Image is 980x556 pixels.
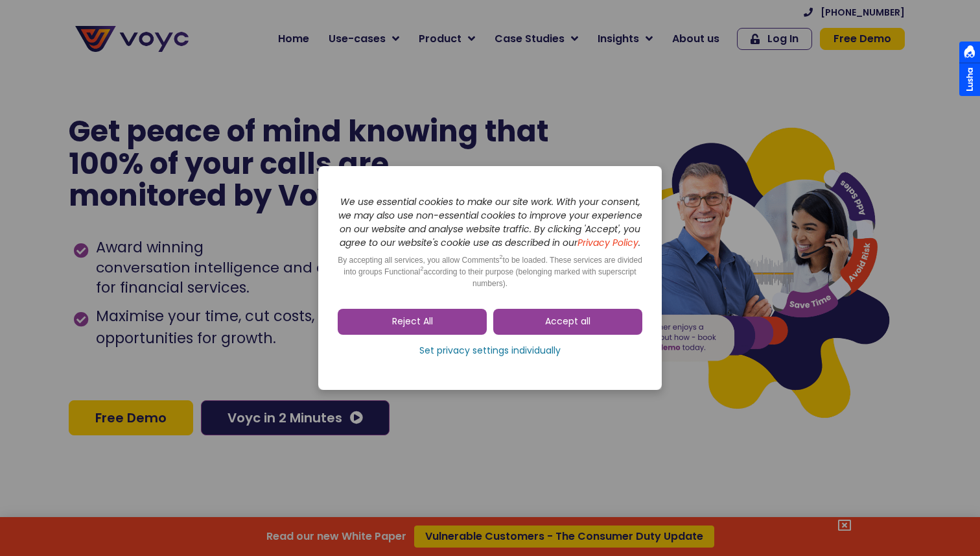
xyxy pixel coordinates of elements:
[500,254,503,260] sup: 2
[577,236,638,249] a: Privacy Policy
[338,256,642,288] span: By accepting all services, you allow Comments to be loaded. These services are divided into group...
[545,315,590,328] span: Accept all
[338,341,642,361] a: Set privacy settings individually
[420,265,423,272] sup: 2
[419,344,561,357] span: Set privacy settings individually
[392,315,433,328] span: Reject All
[493,309,642,335] a: Accept all
[338,309,487,335] a: Reject All
[338,195,642,249] i: We use essential cookies to make our site work. With your consent, we may also use non-essential ...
